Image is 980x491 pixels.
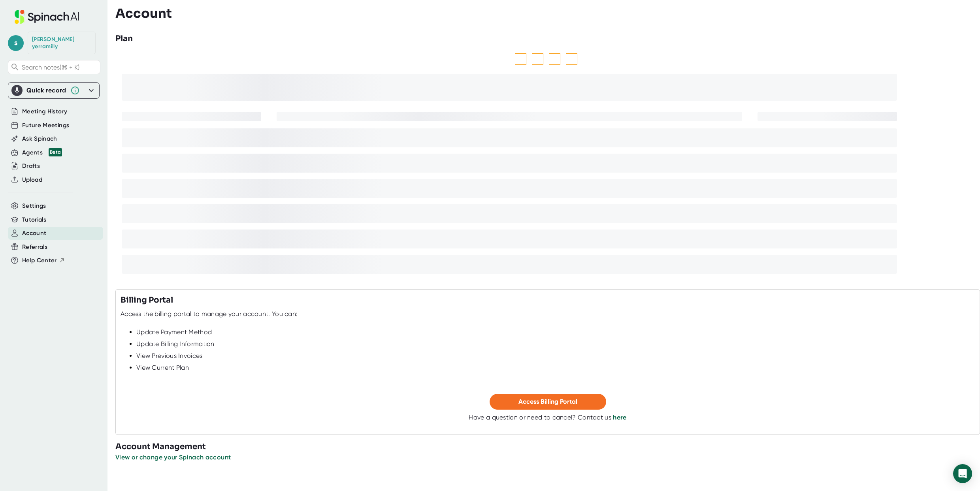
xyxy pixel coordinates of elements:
[22,229,46,238] button: Account
[22,121,69,130] button: Future Meetings
[22,148,62,157] div: Agents
[22,215,46,224] button: Tutorials
[49,148,62,156] div: Beta
[613,414,626,421] a: here
[518,398,577,405] span: Access Billing Portal
[8,35,24,51] span: s
[469,414,626,421] div: Have a question or need to cancel? Contact us
[22,175,42,184] button: Upload
[22,256,57,265] span: Help Center
[115,33,133,45] h3: Plan
[953,464,972,483] div: Open Intercom Messenger
[22,162,40,171] button: Drafts
[121,294,173,306] h3: Billing Portal
[26,87,66,94] div: Quick record
[136,340,975,348] div: Update Billing Information
[115,453,231,462] button: View or change your Spinach account
[490,394,606,410] button: Access Billing Portal
[136,364,975,372] div: View Current Plan
[136,352,975,360] div: View Previous Invoices
[121,310,298,318] div: Access the billing portal to manage your account. You can:
[115,453,231,461] span: View or change your Spinach account
[22,243,47,252] button: Referrals
[32,36,91,50] div: sumant yerramilly
[115,6,172,21] h3: Account
[115,441,980,453] h3: Account Management
[22,64,79,71] span: Search notes (⌘ + K)
[22,148,62,157] button: Agents Beta
[11,83,96,98] div: Quick record
[22,134,57,143] button: Ask Spinach
[22,107,67,116] button: Meeting History
[136,328,975,336] div: Update Payment Method
[22,256,65,265] button: Help Center
[22,201,46,211] button: Settings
